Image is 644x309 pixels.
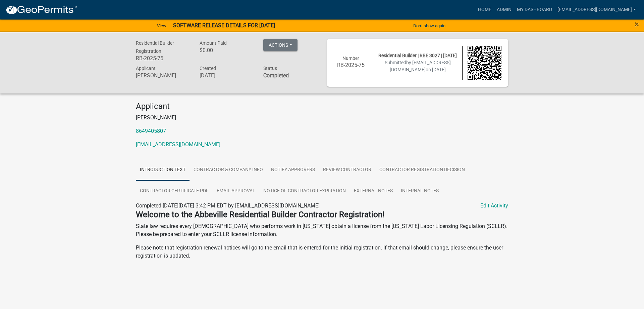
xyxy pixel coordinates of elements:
span: Applicant [136,66,156,71]
h6: [DATE] [200,72,253,79]
p: [PERSON_NAME] [136,114,508,122]
a: Notice of Contractor Expiration [259,181,350,202]
a: Review Contractor [319,159,375,181]
h6: $0.00 [200,47,253,53]
span: by [EMAIL_ADDRESS][DOMAIN_NAME] [390,60,451,72]
a: Contractor Registration Decision [375,159,469,181]
span: Number [342,55,359,61]
a: Email Approval [213,181,259,202]
span: Amount Paid [200,40,227,46]
a: [EMAIL_ADDRESS][DOMAIN_NAME] [136,141,220,148]
a: [EMAIL_ADDRESS][DOMAIN_NAME] [555,3,639,16]
h4: Applicant [136,102,508,111]
h6: RB-2025-75 [334,62,368,68]
span: Submitted on [DATE] [385,60,451,72]
span: Residential Builder Registration [136,40,174,54]
a: Contractor Certificate PDF [136,181,213,202]
span: Completed [DATE][DATE] 3:42 PM EDT by [EMAIL_ADDRESS][DOMAIN_NAME] [136,202,320,209]
a: Edit Activity [480,202,508,210]
a: My Dashboard [514,3,555,16]
h6: RB-2025-75 [136,55,190,62]
h6: [PERSON_NAME] [136,72,190,79]
a: Home [475,3,494,16]
a: External Notes [350,181,397,202]
a: Introduction Text [136,159,190,181]
span: × [635,20,639,29]
img: QR code [468,46,502,80]
a: View [154,20,169,31]
a: Contractor & Company Info [190,159,267,181]
a: Notify Approvers [267,159,319,181]
strong: SOFTWARE RELEASE DETAILS FOR [DATE] [173,22,275,29]
button: Actions [263,39,298,51]
button: Close [635,20,639,28]
span: Residential Builder | RBE 3027 | [DATE] [378,53,457,58]
p: Please note that registration renewal notices will go to the email that is entered for the initia... [136,244,508,260]
button: Don't show again [411,20,448,31]
strong: Welcome to the Abbeville Residential Builder Contractor Registration! [136,210,384,219]
a: 8649405807 [136,128,166,134]
strong: Completed [263,72,289,79]
p: State law requires every [DEMOGRAPHIC_DATA] who performs work in [US_STATE] obtain a license from... [136,222,508,238]
span: Created [200,66,216,71]
a: Admin [494,3,514,16]
span: Status [263,66,277,71]
a: Internal Notes [397,181,443,202]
